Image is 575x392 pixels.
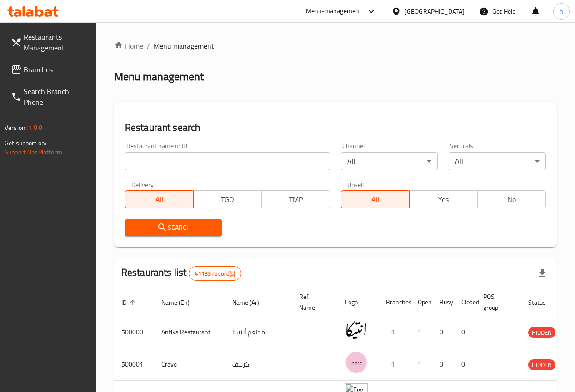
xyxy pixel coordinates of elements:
a: Restaurants Management [4,26,96,59]
span: HIDDEN [528,360,555,370]
span: All [345,193,406,206]
h2: Menu management [114,69,204,84]
img: Crave [345,351,368,374]
div: HIDDEN [528,359,555,370]
span: Search Branch Phone [24,86,89,108]
span: h [560,6,563,16]
li: / [147,40,150,51]
span: Name (En) [161,297,201,308]
span: Yes [413,193,474,206]
td: 1 [379,316,410,348]
td: 0 [432,316,454,348]
button: All [125,190,194,208]
td: كرييف [225,348,292,381]
th: Open [410,288,432,316]
h2: Restaurants list [121,266,241,281]
label: Upsell [347,181,364,188]
div: All [341,152,438,170]
span: Name (Ar) [232,297,271,308]
button: No [477,190,546,208]
td: 1 [410,316,432,348]
span: Menu management [154,40,214,51]
td: 0 [454,348,476,381]
div: [GEOGRAPHIC_DATA] [405,6,465,16]
span: ID [121,297,139,308]
span: Search [132,222,215,233]
span: No [481,193,542,206]
span: Restaurants Management [24,31,89,53]
input: Search for restaurant name or ID.. [125,152,330,170]
button: Yes [409,190,478,208]
label: Delivery [131,181,154,188]
div: Total records count [189,266,241,281]
button: Search [125,219,222,236]
span: TGO [197,193,258,206]
button: TGO [193,190,262,208]
th: Branches [379,288,410,316]
a: Home [114,40,143,51]
span: Ref. Name [299,291,327,313]
span: All [129,193,190,206]
a: Branches [4,59,96,80]
td: Antika Restaurant [154,316,225,348]
td: 0 [432,348,454,381]
td: Crave [154,348,225,381]
button: TMP [261,190,330,208]
h2: Restaurant search [125,121,546,134]
span: Get support on: [5,137,46,149]
div: All [449,152,546,170]
td: 0 [454,316,476,348]
div: HIDDEN [528,327,555,338]
span: Status [528,297,558,308]
td: 500000 [114,316,154,348]
span: HIDDEN [528,327,555,338]
span: TMP [265,193,326,206]
td: 1 [379,348,410,381]
span: POS group [483,291,510,313]
a: Search Branch Phone [4,80,96,113]
th: Logo [338,288,379,316]
td: مطعم أنتيكا [225,316,292,348]
span: Branches [24,64,89,75]
button: All [341,190,410,208]
th: Closed [454,288,476,316]
span: 41133 record(s) [189,269,240,278]
th: Busy [432,288,454,316]
span: Version: [5,122,27,134]
a: Support.OpsPlatform [5,146,62,158]
span: 1.0.0 [28,122,42,134]
nav: breadcrumb [114,40,557,51]
td: 1 [410,348,432,381]
div: Menu-management [306,6,362,17]
td: 500001 [114,348,154,381]
div: Export file [531,263,553,284]
img: Antika Restaurant [345,319,368,342]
